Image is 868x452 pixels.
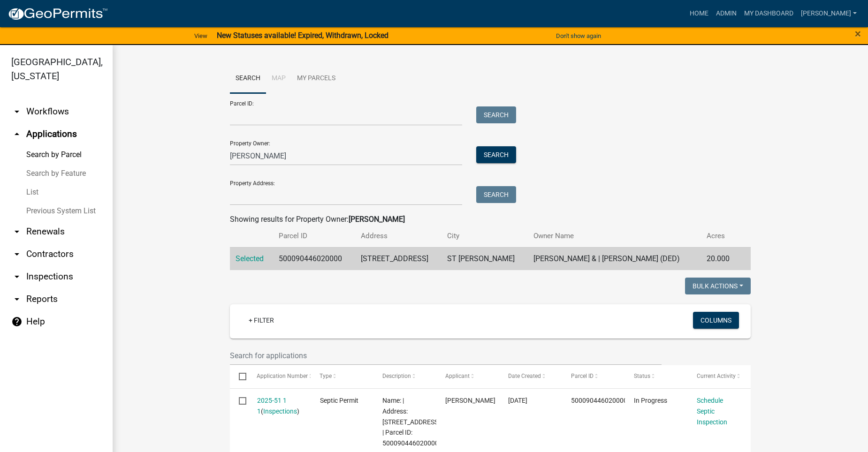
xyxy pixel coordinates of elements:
[11,271,23,282] i: arrow_drop_down
[701,225,739,247] th: Acres
[697,373,736,379] span: Current Activity
[697,397,727,426] a: Schedule Septic Inspection
[855,27,861,40] span: ×
[230,214,751,225] div: Showing results for Property Owner:
[701,247,739,270] td: 20.000
[442,247,528,270] td: ST [PERSON_NAME]
[257,373,308,379] span: Application Number
[476,186,516,203] button: Search
[11,249,23,260] i: arrow_drop_down
[11,106,23,117] i: arrow_drop_down
[552,28,605,44] button: Don't show again
[257,397,287,415] a: 2025-51 1 1
[797,5,860,23] a: [PERSON_NAME]
[562,365,625,388] datatable-header-cell: Parcel ID
[476,106,516,123] button: Search
[625,365,688,388] datatable-header-cell: Status
[508,397,527,404] span: 06/24/2025
[693,312,739,329] button: Columns
[230,346,662,365] input: Search for applications
[382,373,411,379] span: Description
[445,373,470,379] span: Applicant
[320,397,358,404] span: Septic Permit
[355,247,442,270] td: [STREET_ADDRESS]
[634,397,667,404] span: In Progress
[273,247,355,270] td: 500090446020000
[436,365,499,388] datatable-header-cell: Applicant
[712,5,740,23] a: Admin
[291,64,341,94] a: My Parcels
[320,373,332,379] span: Type
[355,225,442,247] th: Address
[528,247,701,270] td: [PERSON_NAME] & | [PERSON_NAME] (DED)
[382,397,440,447] span: Name: | Address: 2243 UPLAND AVE | Parcel ID: 500090446020000
[373,365,436,388] datatable-header-cell: Description
[217,31,388,40] strong: New Statuses available! Expired, Withdrawn, Locked
[236,254,264,263] a: Selected
[311,365,373,388] datatable-header-cell: Type
[190,28,211,44] a: View
[499,365,562,388] datatable-header-cell: Date Created
[11,226,23,237] i: arrow_drop_down
[349,215,405,224] strong: [PERSON_NAME]
[248,365,311,388] datatable-header-cell: Application Number
[571,397,627,404] span: 500090446020000
[686,5,712,23] a: Home
[257,395,302,417] div: ( )
[634,373,650,379] span: Status
[476,146,516,163] button: Search
[442,225,528,247] th: City
[855,28,861,39] button: Close
[273,225,355,247] th: Parcel ID
[685,278,751,294] button: Bulk Actions
[508,373,541,379] span: Date Created
[230,64,266,94] a: Search
[11,316,23,327] i: help
[528,225,701,247] th: Owner Name
[263,407,297,415] a: Inspections
[11,128,23,140] i: arrow_drop_up
[740,5,797,23] a: My Dashboard
[688,365,751,388] datatable-header-cell: Current Activity
[241,312,282,329] a: + Filter
[11,294,23,305] i: arrow_drop_down
[445,397,495,404] span: Dale Kephart
[571,373,594,379] span: Parcel ID
[230,365,248,388] datatable-header-cell: Select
